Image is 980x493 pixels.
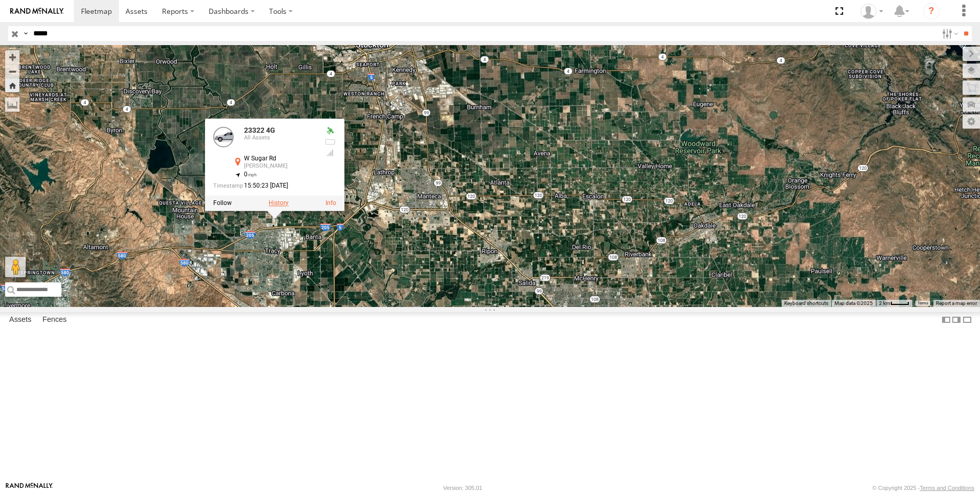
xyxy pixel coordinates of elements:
[923,3,940,19] i: ?
[920,485,974,491] a: Terms and Conditions
[213,182,316,189] div: Date/time of location update
[22,26,30,41] label: Search Query
[325,199,336,207] a: View Asset Details
[879,300,890,306] span: 2 km
[324,138,336,146] div: No battery health information received from this device.
[324,149,336,157] div: Last Event GSM Signal Strength
[10,8,64,15] img: rand-logo.svg
[213,199,232,207] label: Realtime tracking of Asset
[324,127,336,135] div: Valid GPS Fix
[963,114,980,129] label: Map Settings
[936,300,977,306] a: Report a map error
[872,485,974,491] div: © Copyright 2025 -
[5,50,19,64] button: Zoom in
[857,4,887,19] div: Puma Singh
[5,78,19,92] button: Zoom Home
[917,301,928,305] a: Terms
[938,26,960,41] label: Search Filter Options
[4,313,36,327] label: Assets
[269,199,289,207] label: View Asset History
[876,300,912,307] button: Map Scale: 2 km per 33 pixels
[941,312,951,327] label: Dock Summary Table to the Left
[5,257,26,277] button: Drag Pegman onto the map to open Street View
[951,312,962,327] label: Dock Summary Table to the Right
[5,97,19,112] label: Measure
[244,155,316,162] div: W Sugar Rd
[443,485,482,491] div: Version: 305.01
[5,64,19,78] button: Zoom out
[244,171,257,178] span: 0
[244,163,316,170] div: [PERSON_NAME]
[244,126,275,134] a: 23322 4G
[213,127,234,147] a: View Asset Details
[784,300,828,307] button: Keyboard shortcuts
[834,300,873,306] span: Map data ©2025
[37,313,72,327] label: Fences
[6,483,53,493] a: Visit our Website
[244,135,316,141] div: All Assets
[962,312,972,327] label: Hide Summary Table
